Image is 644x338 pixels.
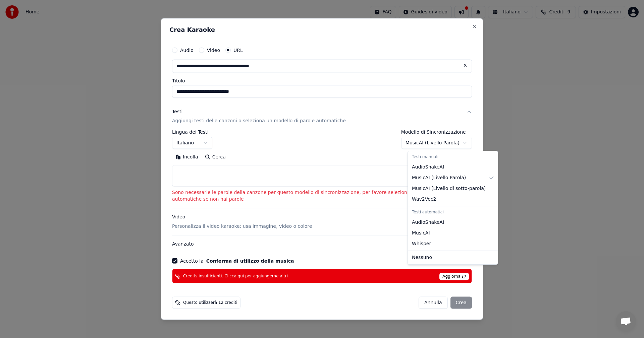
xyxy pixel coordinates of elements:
div: Testi automatici [409,208,496,217]
div: Testi manuali [409,152,496,162]
span: Wav2Vec2 [412,196,436,203]
span: MusicAI [412,230,430,236]
span: AudioShakeAI [412,219,444,226]
span: Whisper [412,241,431,247]
span: MusicAI ( Livello Parola ) [412,175,466,181]
span: AudioShakeAI [412,164,444,171]
span: MusicAI ( Livello di sotto-parola ) [412,185,486,192]
span: Nessuno [412,254,432,261]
